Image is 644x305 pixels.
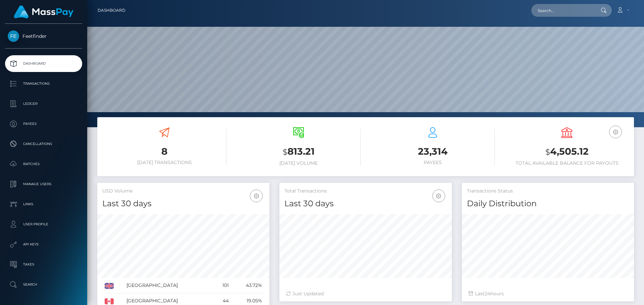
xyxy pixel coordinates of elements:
h3: 4,505.12 [505,145,629,159]
p: Cancellations [8,139,79,149]
p: Dashboard [8,59,79,69]
img: Feetfinder [8,30,19,42]
h4: Daily Distribution [467,198,629,210]
span: Feetfinder [5,33,82,39]
a: Links [5,196,82,213]
p: User Profile [8,219,79,229]
p: Links [8,199,79,209]
p: Ledger [8,99,79,109]
h6: Total Available Balance for Payouts [505,160,629,166]
p: Manage Users [8,179,79,189]
img: MassPay Logo [14,5,73,18]
a: Dashboard [5,55,82,72]
p: Batches [8,159,79,169]
p: Search [8,280,79,290]
a: Ledger [5,95,82,112]
h4: Last 30 days [102,198,264,210]
h6: [DATE] Volume [236,160,361,166]
a: Batches [5,156,82,172]
small: $ [545,147,550,157]
a: Taxes [5,256,82,273]
h5: Total Transactions [284,188,446,195]
h5: Transactions Status [467,188,629,195]
a: API Keys [5,236,82,253]
p: API Keys [8,239,79,249]
input: Search... [531,4,594,17]
p: Transactions [8,79,79,89]
a: Search [5,276,82,293]
h3: 23,314 [371,145,495,158]
small: $ [283,147,287,157]
a: Dashboard [98,3,125,17]
div: Last hours [469,290,627,297]
h3: 813.21 [236,145,361,159]
p: Payees [8,119,79,129]
a: User Profile [5,216,82,233]
a: Manage Users [5,176,82,193]
h6: [DATE] Transactions [102,160,226,165]
p: Taxes [8,259,79,270]
h6: Payees [371,160,495,165]
img: CA.png [105,298,114,304]
h5: USD Volume [102,188,264,195]
a: Transactions [5,75,82,92]
h3: 8 [102,145,226,158]
a: Cancellations [5,136,82,152]
a: Payees [5,116,82,132]
h4: Last 30 days [284,198,446,210]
